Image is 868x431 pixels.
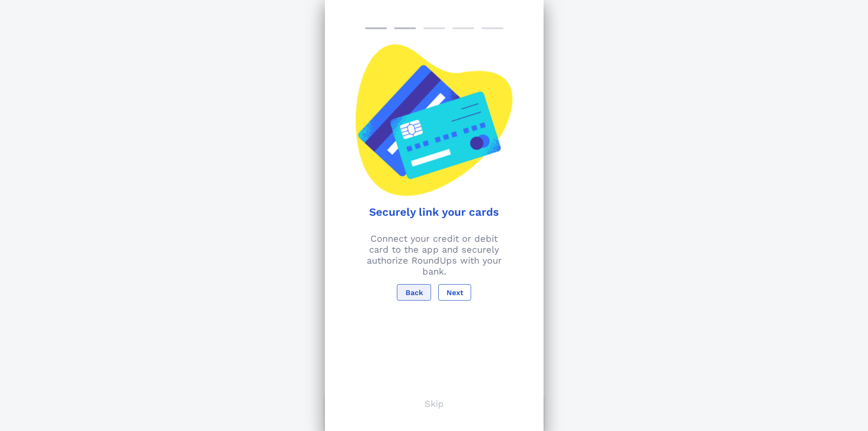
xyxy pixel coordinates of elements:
[405,288,423,297] span: Back
[425,398,444,409] p: Skip
[330,233,538,277] p: Connect your credit or debit card to the app and securely authorize RoundUps with your bank.
[397,284,431,301] button: Back
[338,206,531,218] h1: Securely link your cards
[446,288,463,297] span: Next
[438,284,471,301] button: Next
